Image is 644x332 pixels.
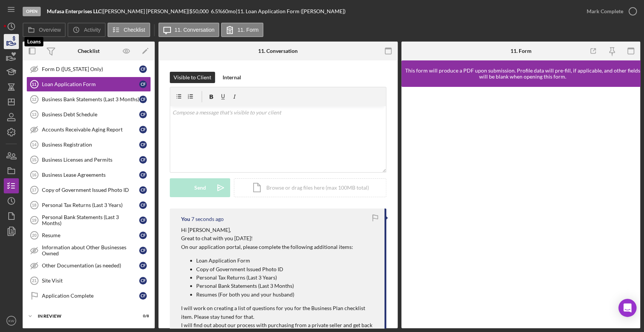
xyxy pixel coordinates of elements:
[68,23,105,37] button: Activity
[196,265,377,273] p: Copy of Government Issued Photo ID
[23,7,41,16] div: Open
[42,214,139,226] div: Personal Bank Statements (Last 3 Months)
[26,122,151,137] a: Accounts Receivable Aging ReportCF
[139,80,147,88] div: C F
[26,137,151,152] a: 14Business RegistrationCF
[181,216,190,222] div: You
[23,23,66,37] button: Overview
[237,27,258,33] label: 11. Form
[8,319,14,323] text: KW
[181,243,377,251] p: On our application portal, please complete the following additional items:
[32,203,36,207] tspan: 18
[42,127,139,133] div: Accounts Receivable Aging Report
[26,77,151,92] a: 11Loan Application FormCF
[32,112,36,117] tspan: 13
[618,299,636,317] div: Open Intercom Messenger
[158,23,220,37] button: 11. Conversation
[42,187,139,193] div: Copy of Government Issued Photo ID
[42,66,139,72] div: Form D ([US_STATE] Only)
[32,158,36,162] tspan: 15
[42,202,139,208] div: Personal Tax Returns (Last 3 Years)
[181,226,377,234] p: Hi [PERSON_NAME],
[181,304,377,321] p: I will work on creating a list of questions for you for the Business Plan checklist item. Please ...
[139,201,147,209] div: C F
[42,172,139,178] div: Business Lease Agreements
[42,142,139,148] div: Business Registration
[139,111,147,118] div: C F
[26,182,151,198] a: 17Copy of Government Issued Photo IDCF
[405,68,641,80] div: This form will produce a PDF upon submission. Profile data will pre-fill, if applicable, and othe...
[587,4,623,19] div: Mark Complete
[221,23,263,37] button: 11. Form
[32,142,37,147] tspan: 14
[579,4,640,19] button: Mark Complete
[32,97,36,102] tspan: 12
[139,141,147,148] div: C F
[175,27,215,33] label: 11. Conversation
[26,152,151,167] a: 15Business Licenses and PermitsCF
[409,94,634,321] iframe: Lenderfit form
[103,8,189,14] div: [PERSON_NAME] [PERSON_NAME] |
[174,72,211,83] div: Visible to Client
[139,247,147,254] div: C F
[223,72,241,83] div: Internal
[32,188,36,192] tspan: 17
[32,278,37,283] tspan: 21
[196,256,377,265] p: Loan Application Form
[191,216,224,222] time: 2025-09-15 17:11
[139,262,147,269] div: C F
[26,288,151,303] a: Application CompleteCF
[26,167,151,182] a: 16Business Lease AgreementsCF
[135,314,149,318] div: 0 / 8
[170,72,215,83] button: Visible to Client
[42,244,139,256] div: Information about Other Businesses Owned
[124,27,145,33] label: Checklist
[211,8,222,14] div: 6.5 %
[26,92,151,107] a: 12Business Bank Statements (Last 3 Months)CF
[32,82,36,86] tspan: 11
[181,234,377,242] p: Great to chat with you [DATE]!
[26,62,151,77] a: Form D ([US_STATE] Only)CF
[219,72,245,83] button: Internal
[108,23,150,37] button: Checklist
[196,282,377,290] p: Personal Bank Statements (Last 3 Months)
[139,156,147,164] div: C F
[139,96,147,103] div: C F
[196,273,377,282] p: Personal Tax Returns (Last 3 Years)
[26,243,151,258] a: Information about Other Businesses OwnedCF
[139,171,147,179] div: C F
[139,292,147,300] div: C F
[222,8,236,14] div: 60 mo
[139,216,147,224] div: C F
[139,277,147,284] div: C F
[42,293,139,299] div: Application Complete
[510,48,531,54] div: 11. Form
[194,178,206,197] div: Send
[139,65,147,73] div: C F
[26,198,151,213] a: 18Personal Tax Returns (Last 3 Years)CF
[139,126,147,133] div: C F
[32,233,37,238] tspan: 20
[42,157,139,163] div: Business Licenses and Permits
[84,27,100,33] label: Activity
[42,111,139,117] div: Business Debt Schedule
[26,228,151,243] a: 20ResumeCF
[189,8,209,14] span: $50,000
[139,186,147,194] div: C F
[42,278,139,284] div: Site Visit
[32,218,36,222] tspan: 19
[139,232,147,239] div: C F
[47,8,101,14] b: Mufasa Enterprises LLC
[236,8,346,14] div: | 11. Loan Application Form ([PERSON_NAME])
[47,8,103,14] div: |
[26,258,151,273] a: Other Documentation (as needed)CF
[42,96,139,102] div: Business Bank Statements (Last 3 Months)
[26,213,151,228] a: 19Personal Bank Statements (Last 3 Months)CF
[26,273,151,288] a: 21Site VisitCF
[32,173,36,177] tspan: 16
[42,232,139,238] div: Resume
[258,48,298,54] div: 11. Conversation
[170,178,230,197] button: Send
[4,313,19,328] button: KW
[78,48,100,54] div: Checklist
